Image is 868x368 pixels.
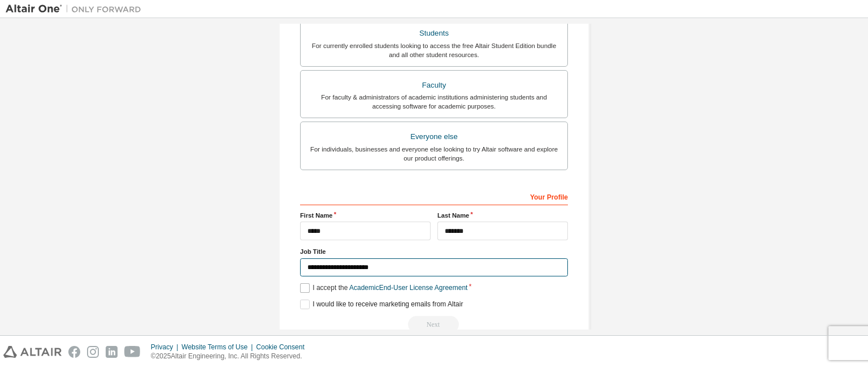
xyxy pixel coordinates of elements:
[349,284,467,292] a: Academic End-User License Agreement
[307,145,561,163] div: For individuals, businesses and everyone else looking to try Altair software and explore our prod...
[3,346,62,358] img: altair_logo.svg
[106,346,118,358] img: linkedin.svg
[307,77,561,93] div: Faculty
[6,3,147,15] img: Altair One
[300,187,568,205] div: Your Profile
[68,346,80,358] img: facebook.svg
[437,211,568,220] label: Last Name
[151,343,181,352] div: Privacy
[300,283,467,293] label: I accept the
[300,211,431,220] label: First Name
[124,346,141,358] img: youtube.svg
[300,316,568,333] div: Read and acccept EULA to continue
[256,343,311,352] div: Cookie Consent
[307,129,561,145] div: Everyone else
[151,352,311,361] p: © 2025 Altair Engineering, Inc. All Rights Reserved.
[307,25,561,41] div: Students
[300,247,568,256] label: Job Title
[300,300,463,309] label: I would like to receive marketing emails from Altair
[307,41,561,59] div: For currently enrolled students looking to access the free Altair Student Edition bundle and all ...
[181,343,256,352] div: Website Terms of Use
[87,346,99,358] img: instagram.svg
[307,93,561,111] div: For faculty & administrators of academic institutions administering students and accessing softwa...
